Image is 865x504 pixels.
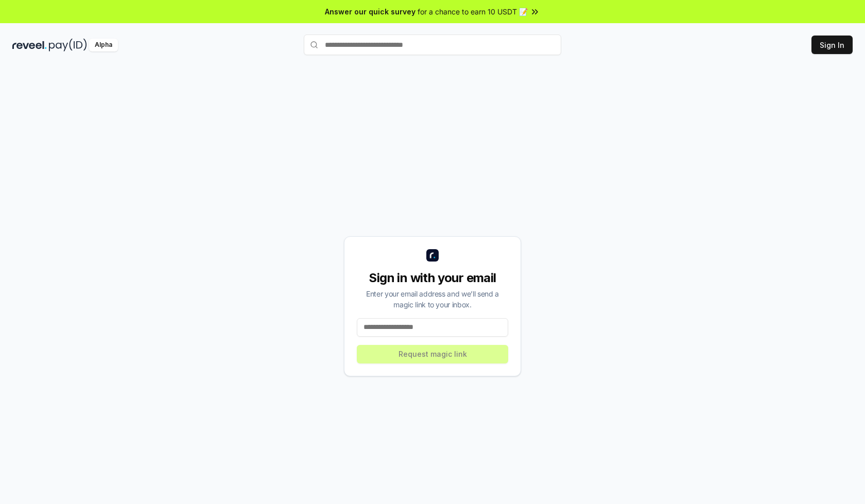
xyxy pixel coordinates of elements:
[89,39,118,51] div: Alpha
[12,39,47,51] img: reveel_dark
[426,249,439,262] img: logo_small
[811,36,853,54] button: Sign In
[357,270,508,286] div: Sign in with your email
[49,39,87,51] img: pay_id
[325,6,416,17] span: Answer our quick survey
[418,6,528,17] span: for a chance to earn 10 USDT 📝
[357,288,508,310] div: Enter your email address and we’ll send a magic link to your inbox.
